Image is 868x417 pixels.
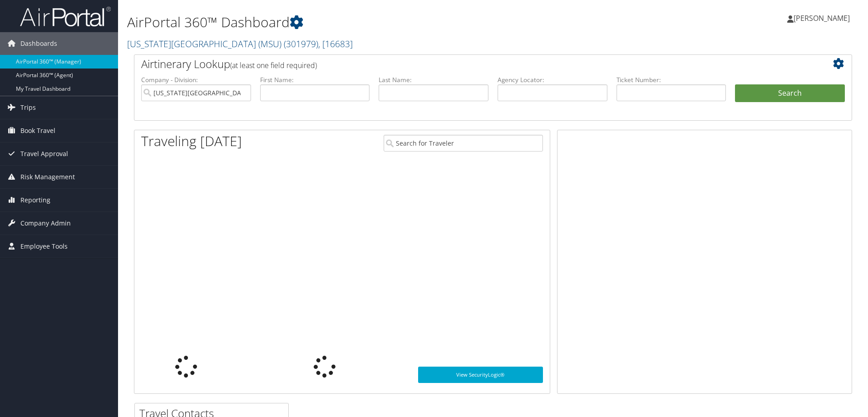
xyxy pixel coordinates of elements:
[20,119,55,142] span: Book Travel
[20,235,68,258] span: Employee Tools
[230,60,317,70] span: (at least one field required)
[141,75,251,84] label: Company - Division:
[384,135,543,152] input: Search for Traveler
[20,189,50,211] span: Reporting
[20,96,36,119] span: Trips
[141,132,242,151] h1: Traveling [DATE]
[498,75,607,84] label: Agency Locator:
[20,6,111,27] img: airportal-logo.png
[284,38,318,50] span: ( 301979 )
[127,38,353,50] a: [US_STATE][GEOGRAPHIC_DATA] (MSU)
[260,75,370,84] label: First Name:
[20,166,75,188] span: Risk Management
[616,75,726,84] label: Ticket Number:
[318,38,353,50] span: , [ 16683 ]
[794,13,850,23] span: [PERSON_NAME]
[787,5,859,32] a: [PERSON_NAME]
[418,367,543,383] a: View SecurityLogic®
[20,142,68,165] span: Travel Approval
[735,84,845,103] button: Search
[379,75,488,84] label: Last Name:
[141,56,785,72] h2: Airtinerary Lookup
[127,13,615,32] h1: AirPortal 360™ Dashboard
[20,32,57,55] span: Dashboards
[20,212,71,235] span: Company Admin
